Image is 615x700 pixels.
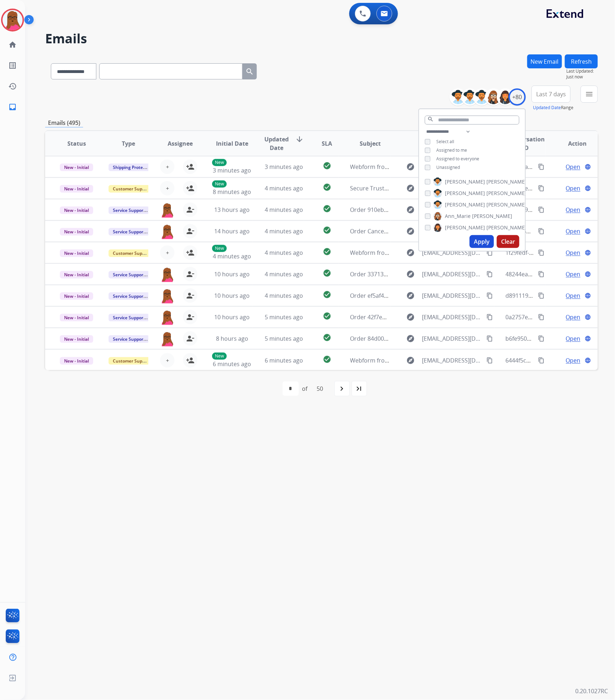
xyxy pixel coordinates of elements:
button: + [160,246,174,260]
span: [PERSON_NAME] [486,224,527,231]
span: New - Initial [60,314,93,321]
span: 5 minutes ago [265,313,303,321]
button: + [160,160,174,174]
span: Order 42f7e425-f6d4-4d6e-9289-66d64a4aa08e [350,313,476,321]
span: 10 hours ago [214,292,250,300]
span: Order 910eb36b-03c5-4a8b-8907-02e7bc50f472 [350,206,477,214]
mat-icon: check_circle [323,183,331,191]
mat-icon: check_circle [323,161,331,170]
mat-icon: language [585,206,591,213]
span: 10 hours ago [214,270,250,278]
mat-icon: content_copy [486,249,493,256]
span: New - Initial [60,185,93,193]
mat-icon: check_circle [323,269,331,277]
mat-icon: content_copy [538,357,544,364]
span: [EMAIL_ADDRESS][DOMAIN_NAME] [422,356,482,365]
mat-icon: person_add [186,248,194,257]
span: Updated Date [264,135,290,152]
span: Range [533,104,573,111]
span: 4 minutes ago [265,227,303,235]
mat-icon: content_copy [538,335,544,342]
mat-icon: language [585,357,591,364]
button: Last 7 days [532,86,571,103]
mat-icon: explore [406,227,415,235]
span: 14 hours ago [214,227,250,235]
mat-icon: content_copy [538,314,544,320]
span: Order 33713b0f-0ca5-4fff-993c-d6fc325802b9 [350,270,471,278]
mat-icon: language [585,185,591,191]
span: 6 minutes ago [265,356,303,364]
div: +80 [509,88,526,106]
p: New [212,159,227,166]
span: Assigned to everyone [436,156,479,162]
span: [PERSON_NAME] [486,201,527,208]
mat-icon: content_copy [538,228,544,234]
mat-icon: person_add [186,184,194,193]
mat-icon: explore [406,356,415,365]
mat-icon: explore [406,248,415,257]
span: b6fe9503-1fce-49aa-9c09-a840902105b3 [506,335,613,342]
span: Last 7 days [536,93,566,96]
span: Select all [436,138,454,145]
mat-icon: person_remove [186,313,194,321]
th: Action [546,131,598,156]
span: + [166,184,169,193]
mat-icon: language [585,164,591,170]
div: 50 [311,381,329,396]
span: Service Support [109,335,149,343]
p: New [212,353,227,360]
mat-icon: content_copy [538,206,544,213]
mat-icon: home [8,40,17,49]
span: [PERSON_NAME] [486,190,527,197]
mat-icon: language [585,271,591,277]
span: [PERSON_NAME] [445,190,485,197]
span: [EMAIL_ADDRESS][DOMAIN_NAME] [422,248,482,257]
span: d8911193-d5c5-4978-8d88-b38fd802341f [506,292,615,300]
button: Refresh [565,54,598,68]
mat-icon: language [585,249,591,256]
div: of [302,384,308,393]
span: [PERSON_NAME] [472,213,512,220]
span: New - Initial [60,228,93,235]
span: Open [566,248,581,257]
span: Unassigned [436,164,460,170]
mat-icon: check_circle [323,333,331,342]
p: Emails (495) [45,118,83,127]
span: [EMAIL_ADDRESS][DOMAIN_NAME] [422,334,482,343]
span: New - Initial [60,249,93,257]
mat-icon: navigate_next [338,384,346,393]
span: Ann_Marie [445,213,471,220]
span: Status [67,139,86,148]
img: agent-avatar [160,288,174,303]
img: agent-avatar [160,310,174,325]
span: New - Initial [60,206,93,214]
span: 6444f5c1-bd7f-44b6-ab38-83c27b6bd153 [506,356,615,364]
span: Last Updated: [566,68,598,74]
mat-icon: content_copy [538,292,544,299]
span: Open [566,205,581,214]
span: Secure Trust, Increase Conversions September Promo for Finance and Insurance Professionals [350,184,607,192]
span: Open [566,162,581,171]
span: 13 hours ago [214,206,250,214]
span: Open [566,270,581,278]
mat-icon: explore [406,162,415,171]
span: + [166,356,169,365]
mat-icon: check_circle [323,312,331,320]
mat-icon: last_page [355,384,364,393]
mat-icon: menu [585,90,594,98]
mat-icon: explore [406,270,415,278]
span: + [166,162,169,171]
span: Open [566,291,581,300]
span: 3 minutes ago [213,166,251,174]
span: New - Initial [60,164,93,171]
img: agent-avatar [160,224,174,239]
span: [EMAIL_ADDRESS][DOMAIN_NAME] [422,291,482,300]
mat-icon: content_copy [538,185,544,191]
span: 48244ea8-2b47-4319-9b6c-89fbc3e891e5 [506,270,615,278]
mat-icon: content_copy [486,292,493,299]
span: Customer Support [109,185,155,193]
span: Type [122,139,135,148]
span: Webform from [EMAIL_ADDRESS][DOMAIN_NAME] on [DATE] [350,249,513,257]
button: Apply [470,235,494,248]
span: 4 minutes ago [265,184,303,192]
